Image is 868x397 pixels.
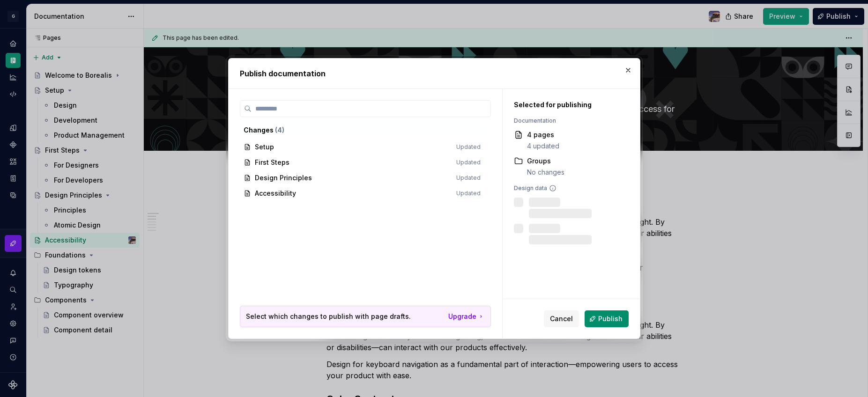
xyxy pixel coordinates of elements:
a: Upgrade [448,312,485,321]
span: Publish [598,314,623,323]
div: Documentation [514,117,618,125]
div: Design data [514,184,618,192]
p: Select which changes to publish with page drafts. [246,312,411,321]
span: Cancel [550,314,573,323]
div: No changes [527,168,564,177]
div: 4 pages [527,130,559,140]
div: 4 updated [527,141,559,151]
button: Cancel [544,310,579,327]
span: ( 4 ) [275,126,284,134]
div: Selected for publishing [514,100,618,110]
h2: Publish documentation [240,68,629,79]
div: Changes [244,125,481,135]
button: Publish [585,310,629,327]
div: Groups [527,156,564,166]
